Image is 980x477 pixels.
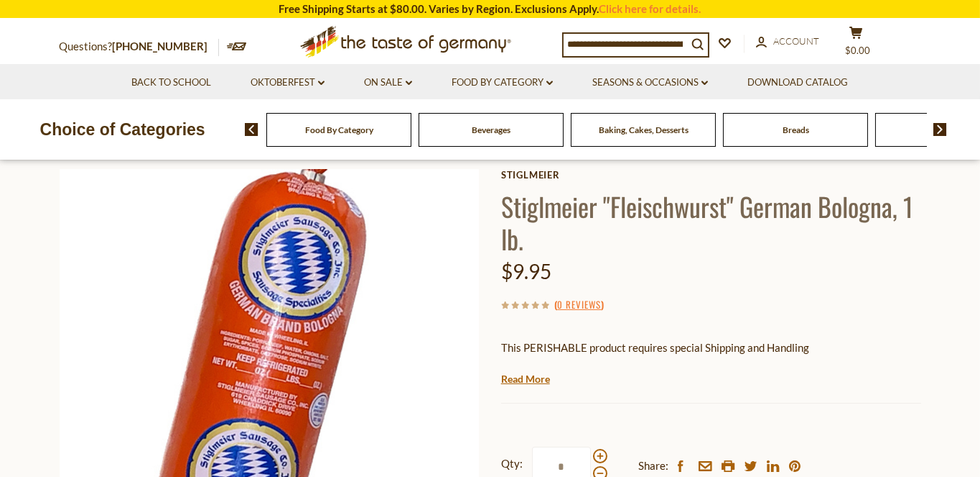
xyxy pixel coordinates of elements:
a: Food By Category [452,75,553,91]
button: $0.00 [835,26,878,62]
h1: Stiglmeier "Fleischwurst" German Bologna, 1 lb. [501,190,921,255]
a: [PHONE_NUMBER] [113,40,208,53]
a: On Sale [364,75,412,91]
li: We will ship this product in heat-protective packaging and ice. [515,368,921,386]
span: Account [774,35,820,47]
span: $0.00 [845,45,870,56]
a: Stiglmeier [501,169,921,181]
span: Share: [638,457,668,475]
span: $9.95 [501,259,551,283]
p: Questions? [60,37,219,56]
a: Baking, Cakes, Desserts [599,124,689,135]
a: Breads [783,124,809,135]
p: This PERISHABLE product requires special Shipping and Handling [501,339,921,357]
a: Seasons & Occasions [592,75,708,91]
a: Account [756,34,820,50]
a: Click here for details. [599,2,701,15]
span: ( ) [554,297,604,312]
a: Download Catalog [747,75,848,91]
a: 0 Reviews [557,297,601,313]
a: Oktoberfest [251,75,325,91]
img: previous arrow [245,123,258,136]
a: Read More [501,372,550,386]
strong: Qty: [501,455,523,473]
a: Beverages [472,124,510,135]
img: next arrow [933,123,947,136]
a: Food By Category [305,124,373,135]
a: Back to School [131,75,211,91]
